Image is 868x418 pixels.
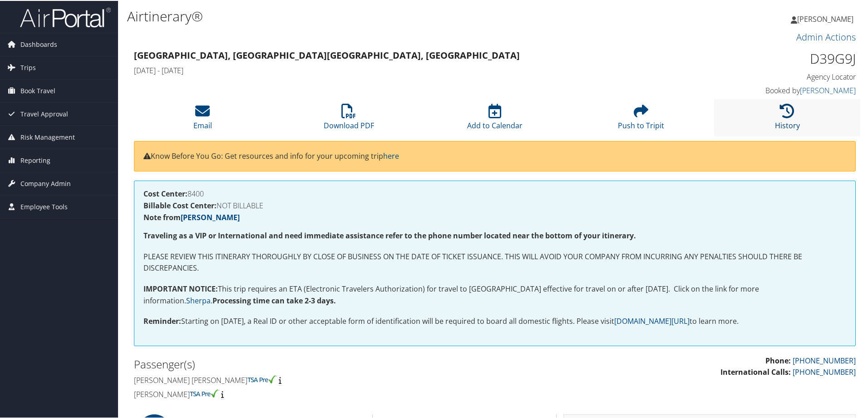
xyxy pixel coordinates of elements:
[186,295,211,305] a: Sherpa
[20,195,68,217] span: Employee Tools
[143,200,217,210] strong: Billable Cost Center:
[775,108,800,130] a: History
[796,30,856,42] a: Admin Actions
[383,150,399,160] a: here
[190,388,219,397] img: tsa-precheck.png
[793,366,856,376] a: [PHONE_NUMBER]
[20,6,111,27] img: airportal-logo.png
[134,356,488,371] h2: Passenger(s)
[467,108,523,130] a: Add to Calendar
[20,102,68,125] span: Travel Approval
[20,79,55,101] span: Book Travel
[134,374,488,384] h4: [PERSON_NAME] [PERSON_NAME]
[143,188,187,198] strong: Cost Center:
[134,48,520,60] strong: [GEOGRAPHIC_DATA], [GEOGRAPHIC_DATA] [GEOGRAPHIC_DATA], [GEOGRAPHIC_DATA]
[618,108,664,130] a: Push to Tripit
[143,283,218,293] strong: IMPORTANT NOTICE:
[797,13,853,23] span: [PERSON_NAME]
[143,250,846,273] p: PLEASE REVIEW THIS ITINERARY THOROUGHLY BY CLOSE OF BUSINESS ON THE DATE OF TICKET ISSUANCE. THIS...
[143,201,846,208] h4: NOT BILLABLE
[324,108,374,130] a: Download PDF
[143,150,846,161] p: Know Before You Go: Get resources and info for your upcoming trip
[143,315,181,325] strong: Reminder:
[193,108,212,130] a: Email
[793,355,856,365] a: [PHONE_NUMBER]
[720,366,791,376] strong: International Calls:
[791,5,863,32] a: [PERSON_NAME]
[800,85,856,95] a: [PERSON_NAME]
[20,125,75,148] span: Risk Management
[181,212,240,222] a: [PERSON_NAME]
[212,295,336,305] strong: Processing time can take 2-3 days.
[127,6,617,25] h1: Airtinerary®
[614,315,690,325] a: [DOMAIN_NAME][URL]
[247,374,277,383] img: tsa-precheck.png
[143,189,846,196] h4: 8400
[134,65,672,75] h4: [DATE] - [DATE]
[143,282,846,306] p: This trip requires an ETA (Electronic Travelers Authorization) for travel to [GEOGRAPHIC_DATA] ef...
[765,355,791,365] strong: Phone:
[143,212,240,222] strong: Note from
[20,148,50,171] span: Reporting
[134,388,488,398] h4: [PERSON_NAME]
[686,85,856,95] h4: Booked by
[20,32,57,55] span: Dashboards
[20,55,36,78] span: Trips
[686,71,856,81] h4: Agency Locator
[143,230,636,240] strong: Traveling as a VIP or International and need immediate assistance refer to the phone number locat...
[143,315,846,327] p: Starting on [DATE], a Real ID or other acceptable form of identification will be required to boar...
[686,48,856,67] h1: D39G9J
[20,171,71,194] span: Company Admin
